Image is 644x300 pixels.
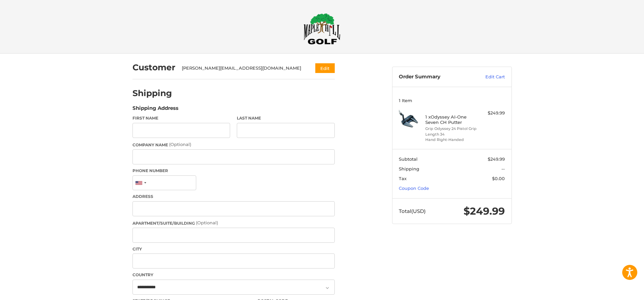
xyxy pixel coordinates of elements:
[425,132,477,137] li: Length 34
[425,126,477,132] li: Grip Odyssey 24 Pistol Grip
[589,282,644,300] iframe: Google Customer Reviews
[169,142,191,147] small: (Optional)
[492,176,505,181] span: $0.00
[478,110,505,117] div: $249.99
[132,272,335,278] label: Country
[399,156,418,162] span: Subtotal
[399,166,419,171] span: Shipping
[399,176,407,181] span: Tax
[132,141,335,148] label: Company Name
[132,88,172,98] h2: Shipping
[132,115,230,121] label: First Name
[471,74,505,80] a: Edit Cart
[399,98,505,103] h3: 1 Item
[132,220,335,226] label: Apartment/Suite/Building
[133,176,148,190] div: United States: +1
[182,65,302,72] div: [PERSON_NAME][EMAIL_ADDRESS][DOMAIN_NAME]
[237,115,335,121] label: Last Name
[425,114,477,125] h4: 1 x Odyssey AI-One Seven CH Putter
[425,137,477,143] li: Hand Right-Handed
[132,104,178,115] legend: Shipping Address
[132,246,335,252] label: City
[196,220,218,225] small: (Optional)
[304,13,340,45] img: Maple Hill Golf
[132,168,335,174] label: Phone Number
[132,62,175,73] h2: Customer
[132,194,335,200] label: Address
[488,156,505,162] span: $249.99
[399,74,471,80] h3: Order Summary
[501,166,505,171] span: --
[399,208,426,214] span: Total (USD)
[315,63,335,73] button: Edit
[464,205,505,217] span: $249.99
[399,185,429,191] a: Coupon Code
